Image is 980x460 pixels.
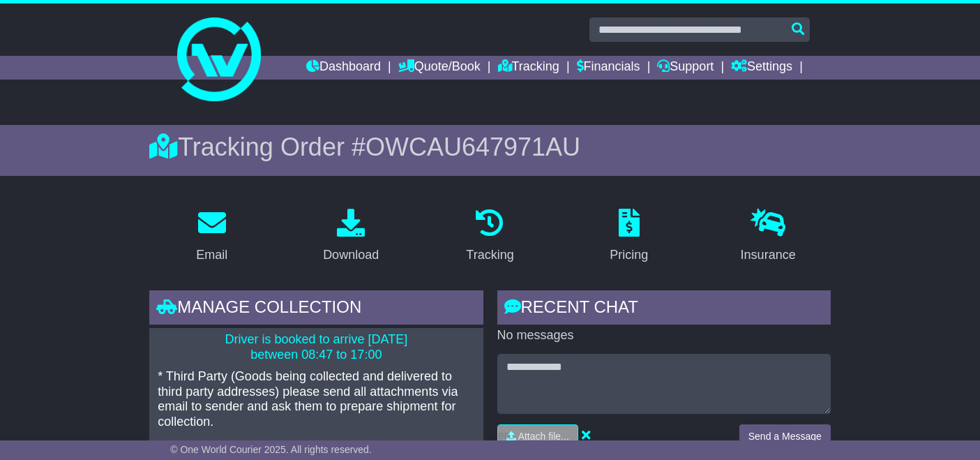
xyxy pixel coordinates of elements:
[577,56,640,80] a: Financials
[398,56,481,80] a: Quote/Book
[732,204,805,269] a: Insurance
[158,332,474,362] p: Driver is booked to arrive [DATE] between 08:47 to 17:00
[731,56,792,80] a: Settings
[187,204,236,269] a: Email
[739,424,831,449] button: Send a Message
[323,246,379,265] div: Download
[149,132,831,162] div: Tracking Order #
[365,133,580,161] span: OWCAU647971AU
[741,246,796,265] div: Insurance
[497,290,831,328] div: RECENT CHAT
[306,56,381,80] a: Dashboard
[158,369,474,429] p: * Third Party (Goods being collected and delivered to third party addresses) please send all atta...
[610,246,648,265] div: Pricing
[497,328,831,343] p: No messages
[170,444,372,455] span: © One World Courier 2025. All rights reserved.
[457,204,522,269] a: Tracking
[601,204,657,269] a: Pricing
[196,246,227,265] div: Email
[466,246,513,265] div: Tracking
[149,290,483,328] div: Manage collection
[498,56,559,80] a: Tracking
[314,204,388,269] a: Download
[657,56,714,80] a: Support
